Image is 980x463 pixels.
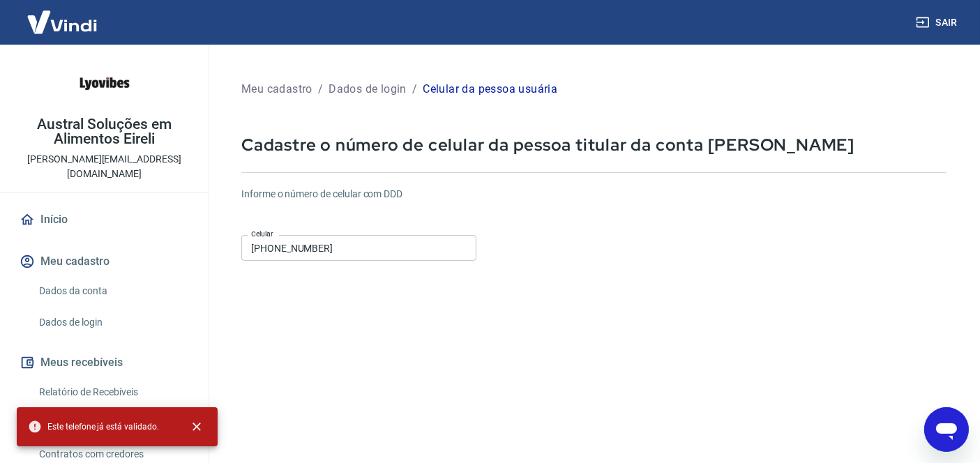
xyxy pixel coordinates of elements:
a: Início [17,204,192,235]
a: Dados da conta [33,277,192,305]
p: Meu cadastro [241,81,312,98]
p: Celular da pessoa usuária [423,81,557,98]
p: Dados de login [329,81,407,98]
p: [PERSON_NAME][EMAIL_ADDRESS][DOMAIN_NAME] [11,152,197,181]
img: Vindi [17,1,107,43]
a: Dados de login [33,308,192,337]
p: Austral Soluções em Alimentos Eireli [11,117,197,146]
iframe: Botão para abrir a janela de mensagens [924,407,969,452]
img: 49fd407a-231f-4fbe-b3dc-83af9271909d.jpeg [77,56,133,112]
h6: Informe o número de celular com DDD [241,187,947,202]
p: / [412,81,417,98]
button: Meu cadastro [17,246,192,277]
button: close [181,411,212,442]
span: Este telefone já está validado. [28,420,159,434]
button: Meus recebíveis [17,347,192,378]
p: / [318,81,323,98]
label: Celular [251,229,273,239]
button: Sair [913,10,963,36]
p: Cadastre o número de celular da pessoa titular da conta [PERSON_NAME] [241,134,947,155]
a: Relatório de Recebíveis [33,378,192,407]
